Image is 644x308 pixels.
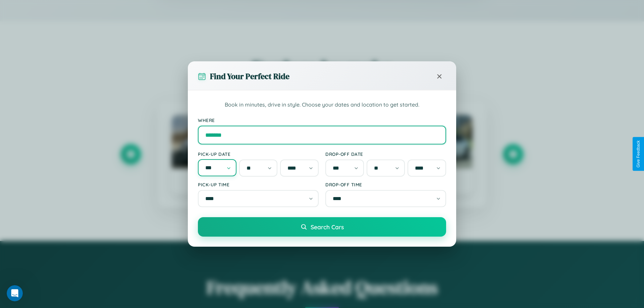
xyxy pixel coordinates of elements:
label: Drop-off Time [325,182,446,187]
label: Pick-up Date [198,151,319,157]
label: Where [198,117,446,123]
p: Book in minutes, drive in style. Choose your dates and location to get started. [198,101,446,109]
span: Search Cars [311,223,344,231]
h3: Find Your Perfect Ride [210,71,289,82]
label: Drop-off Date [325,151,446,157]
button: Search Cars [198,217,446,237]
label: Pick-up Time [198,182,319,187]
